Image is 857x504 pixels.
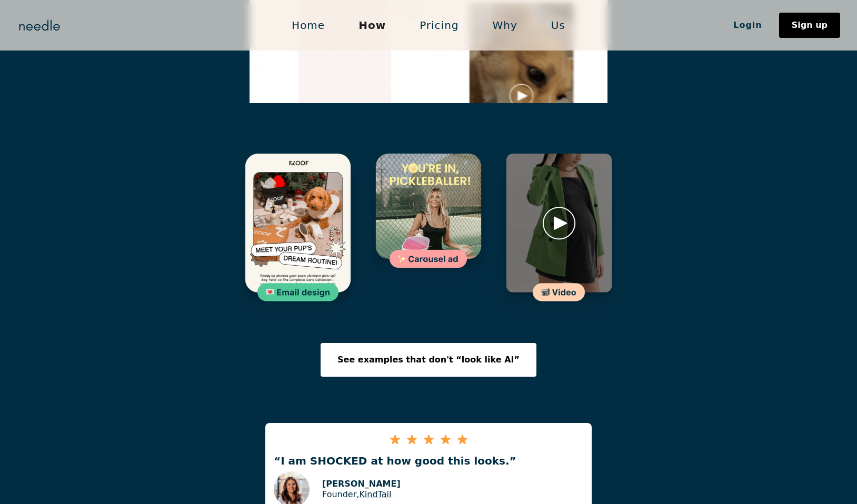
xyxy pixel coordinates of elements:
a: Why [476,14,534,36]
div: See examples that don't “look like AI” [337,356,520,364]
a: See examples that don't “look like AI” [321,343,536,377]
p: [PERSON_NAME] [322,479,401,489]
a: Us [534,14,582,36]
a: Login [716,16,779,34]
a: KindTail [359,489,391,499]
p: “I am SHOCKED at how good this looks.” [265,455,592,467]
a: Home [275,14,342,36]
a: How [342,14,403,36]
p: Founder, [322,489,401,499]
div: Sign up [792,21,828,29]
a: Sign up [779,13,840,38]
a: Pricing [403,14,475,36]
